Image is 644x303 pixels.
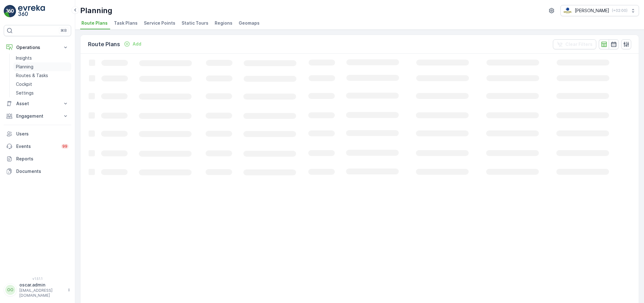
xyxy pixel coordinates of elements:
[4,5,16,17] img: logo
[553,39,596,49] button: Clear Filters
[16,90,34,96] p: Settings
[13,62,71,71] a: Planning
[563,7,572,14] img: basis-logo_rgb2x.png
[16,72,48,79] p: Routes & Tasks
[215,20,232,26] span: Regions
[4,128,71,140] a: Users
[19,288,64,298] p: [EMAIL_ADDRESS][DOMAIN_NAME]
[16,143,57,149] p: Events
[560,5,639,16] button: [PERSON_NAME](+02:00)
[16,44,59,51] p: Operations
[114,20,138,26] span: Task Plans
[182,20,208,26] span: Static Tours
[121,40,144,48] button: Add
[13,89,71,97] a: Settings
[13,80,71,89] a: Cockpit
[61,28,67,33] p: ⌘B
[18,5,45,17] img: logo_light-DOdMpM7g.png
[612,8,627,13] p: ( +02:00 )
[13,71,71,80] a: Routes & Tasks
[16,168,69,174] p: Documents
[16,131,69,137] p: Users
[4,41,71,54] button: Operations
[4,165,71,178] a: Documents
[5,285,15,295] div: OO
[16,81,32,87] p: Cockpit
[4,277,71,281] span: v 1.51.1
[16,100,59,107] p: Asset
[16,64,33,70] p: Planning
[4,153,71,165] a: Reports
[88,40,120,49] p: Route Plans
[19,282,64,288] p: oscar.admin
[4,97,71,110] button: Asset
[80,6,112,16] p: Planning
[144,20,175,26] span: Service Points
[13,54,71,62] a: Insights
[16,156,69,162] p: Reports
[4,140,71,153] a: Events99
[81,20,108,26] span: Route Plans
[4,282,71,298] button: OOoscar.admin[EMAIL_ADDRESS][DOMAIN_NAME]
[239,20,260,26] span: Geomaps
[16,55,32,61] p: Insights
[575,7,609,14] p: [PERSON_NAME]
[4,110,71,122] button: Engagement
[133,41,141,47] p: Add
[62,144,67,149] p: 99
[16,113,59,119] p: Engagement
[565,41,593,47] p: Clear Filters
